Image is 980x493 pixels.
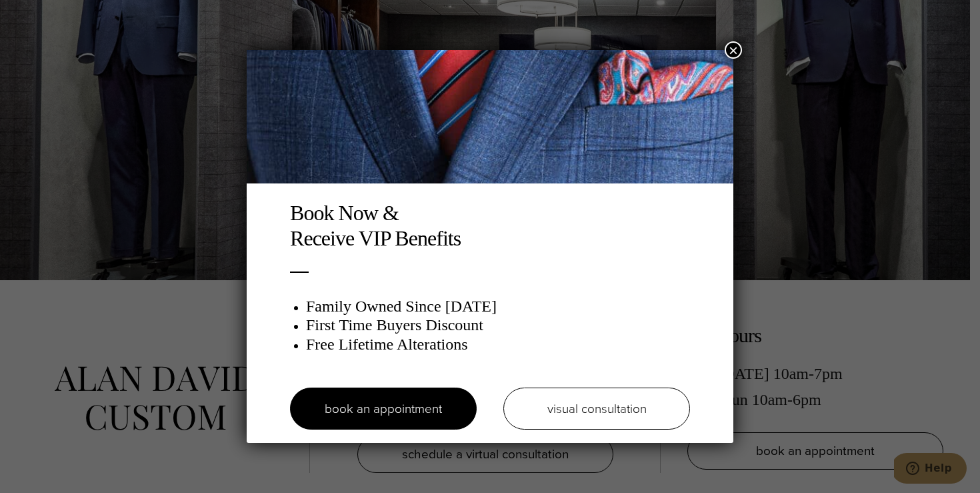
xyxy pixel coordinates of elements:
[725,41,742,59] button: Close
[306,335,690,354] h3: Free Lifetime Alterations
[503,388,690,430] a: visual consultation
[306,297,690,316] h3: Family Owned Since [DATE]
[290,388,477,430] a: book an appointment
[290,200,690,252] h2: Book Now & Receive VIP Benefits
[31,9,58,21] span: Help
[306,316,690,335] h3: First Time Buyers Discount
